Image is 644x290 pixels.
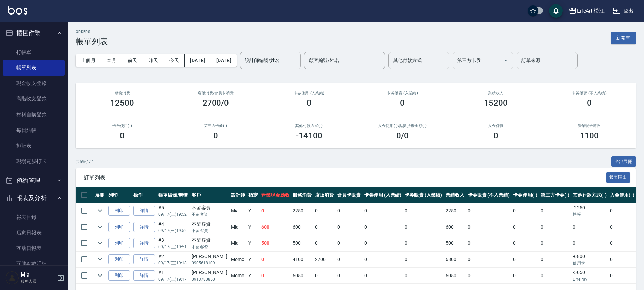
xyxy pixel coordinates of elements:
td: 0 [313,268,336,284]
h2: 店販消費 /會員卡消費 [177,91,254,95]
h3: 帳單列表 [76,37,108,46]
a: 現金收支登錄 [3,76,65,91]
button: 列印 [108,222,130,232]
a: 報表目錄 [3,209,65,225]
th: 展開 [93,187,107,203]
td: 500 [260,235,291,251]
td: 0 [539,268,571,284]
img: Person [5,271,19,285]
td: 5050 [291,268,313,284]
button: expand row [95,270,105,281]
h3: 0 /0 [396,131,409,140]
a: 詳情 [133,206,155,216]
a: 材料自購登錄 [3,107,65,122]
td: 0 [363,203,403,219]
td: -2250 [571,203,608,219]
a: 現場電腦打卡 [3,153,65,169]
div: 不留客資 [192,221,227,228]
td: 0 [466,219,511,235]
button: 列印 [108,238,130,249]
a: 詳情 [133,270,155,281]
th: 其他付款方式(-) [571,187,608,203]
h2: ORDERS [76,30,108,34]
button: 預約管理 [3,172,65,190]
h2: 卡券販賣 (入業績) [364,91,441,95]
div: [PERSON_NAME] [192,253,227,260]
td: Y [247,219,260,235]
a: 排班表 [3,138,65,153]
h3: 0 [120,131,125,140]
td: 0 [466,252,511,267]
h3: 15200 [484,98,508,108]
td: #1 [157,268,190,284]
td: 0 [363,268,403,284]
button: 新開單 [611,32,636,44]
td: 0 [466,235,511,251]
th: 卡券販賣 (入業績) [403,187,444,203]
td: #5 [157,203,190,219]
td: 0 [511,203,539,219]
td: 0 [539,235,571,251]
td: 0 [511,235,539,251]
h3: -14100 [296,131,322,140]
p: 0905618109 [192,260,227,266]
td: 0 [539,252,571,267]
td: 0 [313,235,336,251]
td: 0 [260,252,291,267]
td: 600 [291,219,313,235]
a: 詳情 [133,238,155,249]
h3: 0 [307,98,312,108]
p: 09/17 (三) 19:52 [158,211,188,217]
h3: 0 [213,131,218,140]
h3: 2700/0 [203,98,229,108]
th: 列印 [107,187,132,203]
th: 營業現金應收 [260,187,291,203]
td: 0 [511,252,539,267]
td: Y [247,203,260,219]
div: LifeArt 松江 [577,7,605,15]
span: 訂單列表 [84,174,606,181]
a: 新開單 [611,34,636,41]
td: 500 [291,235,313,251]
td: 0 [260,268,291,284]
img: Logo [8,6,27,14]
p: 0913780850 [192,276,227,282]
a: 報表匯出 [606,174,631,180]
th: 卡券販賣 (不入業績) [466,187,511,203]
h2: 入金儲值 [457,124,535,128]
button: 今天 [164,54,185,67]
td: 0 [571,235,608,251]
td: 0 [336,235,363,251]
button: 全部展開 [611,156,636,167]
td: 0 [608,252,636,267]
button: 登出 [610,5,636,17]
p: 不留客資 [192,244,227,250]
p: 信用卡 [573,260,607,266]
td: 0 [608,203,636,219]
div: [PERSON_NAME] [192,269,227,276]
td: 4100 [291,252,313,267]
p: 轉帳 [573,211,607,217]
h2: 其他付款方式(-) [270,124,348,128]
th: 指定 [247,187,260,203]
div: 不留客資 [192,204,227,211]
td: Y [247,268,260,284]
td: #3 [157,235,190,251]
td: Mia [229,219,247,235]
h5: Mia [21,271,55,278]
td: 6800 [444,252,466,267]
td: 0 [313,219,336,235]
p: LinePay [573,276,607,282]
td: 0 [403,235,444,251]
h2: 業績收入 [457,91,535,95]
a: 店家日報表 [3,225,65,240]
td: 0 [363,219,403,235]
td: -5050 [571,268,608,284]
td: 0 [466,203,511,219]
td: 0 [466,268,511,284]
td: Y [247,252,260,267]
button: 列印 [108,254,130,265]
td: Mia [229,203,247,219]
td: 600 [444,219,466,235]
button: 前天 [122,54,143,67]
